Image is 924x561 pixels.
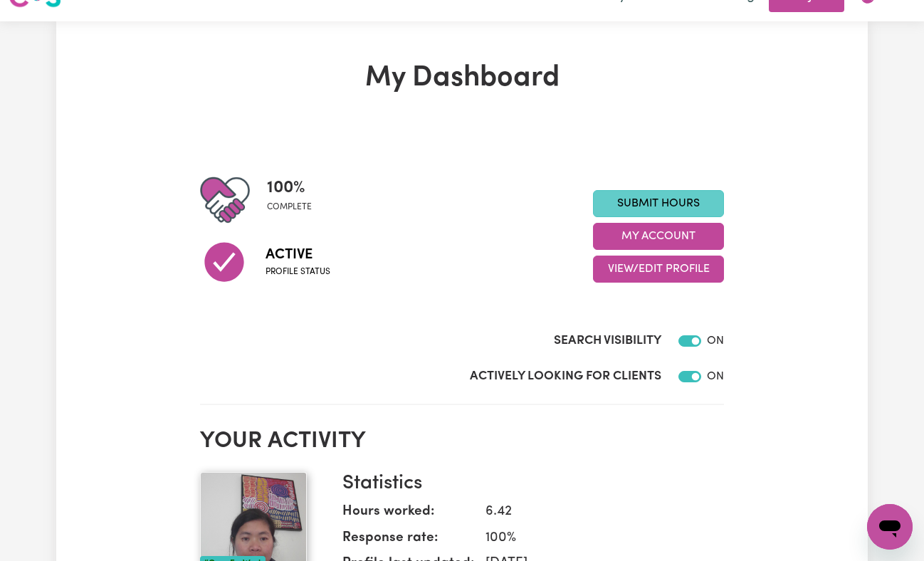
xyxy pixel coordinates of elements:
h2: Your activity [200,428,724,455]
button: My Account [593,223,724,250]
a: Submit Hours [593,190,724,217]
dt: Response rate: [342,528,474,555]
span: 100 % [267,175,312,201]
label: Search Visibility [554,332,661,350]
span: ON [707,335,724,347]
dd: 100 % [474,528,713,549]
iframe: Button to launch messaging window [867,504,913,550]
div: Profile completeness: 100% [267,175,323,225]
label: Actively Looking for Clients [470,367,661,386]
h1: My Dashboard [200,61,724,95]
button: View/Edit Profile [593,256,724,283]
dt: Hours worked: [342,502,474,528]
span: Profile status [266,266,330,278]
dd: 6.42 [474,502,713,523]
span: complete [267,201,312,214]
h3: Statistics [342,472,713,496]
span: Active [266,244,330,266]
span: ON [707,371,724,382]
